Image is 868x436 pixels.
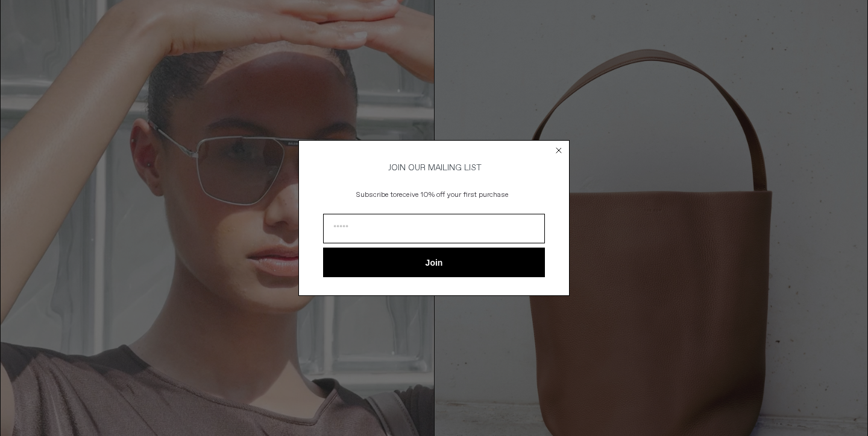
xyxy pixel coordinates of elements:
button: Join [323,248,545,277]
input: Email [323,214,545,243]
span: receive 10% off your first purchase [397,190,509,200]
span: Subscribe to [356,190,397,200]
button: Close dialog [553,144,565,156]
span: JOIN OUR MAILING LIST [386,162,482,173]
